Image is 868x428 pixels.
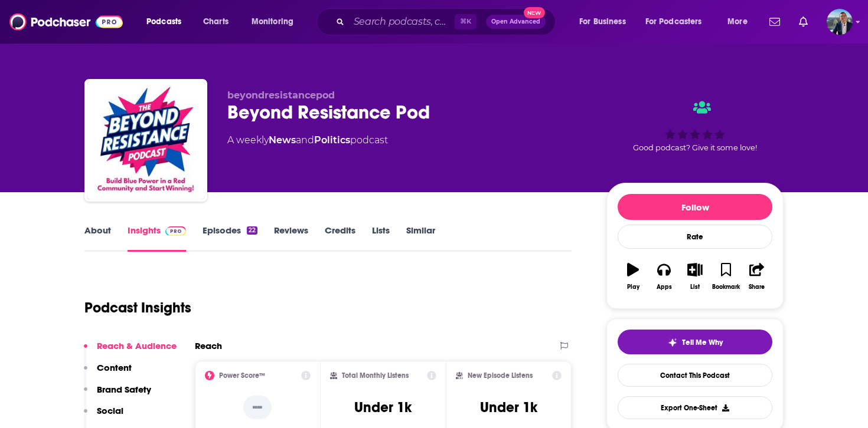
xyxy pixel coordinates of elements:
[328,8,567,35] div: Search podcasts, credits, & more...
[491,19,540,25] span: Open Advanced
[524,7,545,18] span: New
[354,399,412,416] h3: Under 1k
[84,362,132,384] button: Content
[9,11,123,33] img: Podchaser - Follow, Share and Rate Podcasts
[274,225,308,252] a: Reviews
[618,255,648,298] button: Play
[571,12,641,31] button: open menu
[84,340,177,362] button: Reach & Audience
[247,226,257,235] div: 22
[648,255,679,298] button: Apps
[742,255,772,298] button: Share
[227,90,335,101] span: beyondresistancepod
[579,14,626,30] span: For Business
[84,384,151,406] button: Brand Safety
[325,225,355,252] a: Credits
[84,299,191,317] h1: Podcast Insights
[765,12,785,32] a: Show notifications dropdown
[606,90,784,163] div: Good podcast? Give it some love!
[827,9,853,35] span: Logged in as andrewmamo5
[138,12,197,31] button: open menu
[657,284,672,291] div: Apps
[97,384,151,395] p: Brand Safety
[195,12,236,31] a: Charts
[146,14,181,30] span: Podcasts
[618,396,772,419] button: Export One-Sheet
[195,340,222,351] h2: Reach
[719,12,762,31] button: open menu
[749,284,765,291] div: Share
[638,12,719,31] button: open menu
[827,9,853,35] button: Show profile menu
[690,284,700,291] div: List
[645,14,702,30] span: For Podcasters
[84,225,111,252] a: About
[618,194,772,220] button: Follow
[87,81,205,199] img: Beyond Resistance Pod
[712,284,740,291] div: Bookmark
[827,9,853,35] img: User Profile
[269,134,296,146] a: News
[128,225,186,252] a: InsightsPodchaser Pro
[455,14,477,29] span: ⌘ K
[372,225,390,252] a: Lists
[627,284,639,291] div: Play
[252,14,293,30] span: Monitoring
[727,14,748,30] span: More
[165,226,186,236] img: Podchaser Pro
[227,133,388,147] div: A weekly podcast
[314,134,350,146] a: Politics
[668,338,677,347] img: tell me why sparkle
[342,371,409,380] h2: Total Monthly Listens
[219,371,265,380] h2: Power Score™
[97,362,132,373] p: Content
[97,340,177,351] p: Reach & Audience
[618,364,772,387] a: Contact This Podcast
[84,405,123,427] button: Social
[468,371,533,380] h2: New Episode Listens
[203,225,257,252] a: Episodes22
[633,143,757,152] span: Good podcast? Give it some love!
[618,225,772,249] div: Rate
[486,15,546,29] button: Open AdvancedNew
[480,399,537,416] h3: Under 1k
[618,330,772,354] button: tell me why sparkleTell Me Why
[682,338,723,347] span: Tell Me Why
[243,396,272,419] p: --
[794,12,812,32] a: Show notifications dropdown
[349,12,455,31] input: Search podcasts, credits, & more...
[680,255,710,298] button: List
[296,134,314,146] span: and
[243,12,309,31] button: open menu
[97,405,123,416] p: Social
[710,255,741,298] button: Bookmark
[203,14,229,30] span: Charts
[406,225,435,252] a: Similar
